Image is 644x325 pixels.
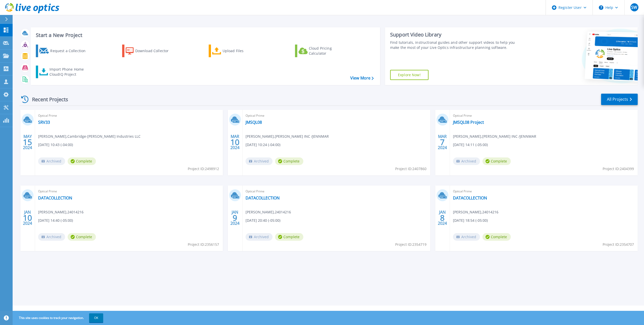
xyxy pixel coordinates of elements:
a: View More [350,76,374,80]
div: JAN 2024 [438,209,447,227]
span: 9 [233,216,237,220]
span: 7 [440,140,445,144]
div: Import Phone Home CloudIQ Project [49,67,89,77]
div: MAR 2024 [230,133,240,151]
div: JAN 2024 [230,209,240,227]
span: Archived [453,157,480,165]
span: Archived [453,233,480,241]
span: Project ID: 2407860 [395,166,426,172]
a: Cloud Pricing Calculator [295,45,351,57]
span: 10 [230,140,239,144]
span: [DATE] 18:54 (-05:00) [453,218,488,223]
a: DATACOLLECTION [38,195,72,200]
span: [DATE] 14:11 (-05:00) [453,142,488,148]
div: Request a Collection [50,46,91,56]
div: MAY 2024 [23,133,32,151]
a: All Projects [601,94,638,105]
span: 15 [23,140,32,144]
span: Project ID: 2356157 [188,242,219,247]
span: Project ID: 2354707 [603,242,634,247]
div: Download Collector [135,46,176,56]
span: Complete [275,157,303,165]
div: Recent Projects [19,93,75,106]
span: [DATE] 10:24 (-04:00) [246,142,280,148]
a: Request a Collection [36,45,92,57]
a: Upload Files [209,45,265,57]
span: Complete [275,233,303,241]
span: [DATE] 20:40 (-05:00) [246,218,280,223]
div: JAN 2024 [23,209,32,227]
span: Archived [38,157,65,165]
h3: Start a New Project [36,32,373,38]
span: [PERSON_NAME] , Cambridge-[PERSON_NAME] Industries LLC [38,134,141,139]
span: Project ID: 2354719 [395,242,426,247]
a: Explore Now! [390,70,428,80]
span: [PERSON_NAME] , [PERSON_NAME] INC /JENNMAR [453,134,536,139]
span: Optical Prime [38,189,220,194]
span: 8 [440,216,445,220]
a: Download Collector [122,45,178,57]
span: Archived [38,233,65,241]
a: JMSQL08 [246,120,262,125]
span: [DATE] 14:40 (-05:00) [38,218,73,223]
span: Project ID: 2404399 [603,166,634,172]
span: Complete [68,157,96,165]
button: OK [89,313,103,322]
span: Complete [68,233,96,241]
span: [PERSON_NAME] , 24014216 [38,209,84,215]
a: DATACOLLECTION [453,195,487,200]
span: [PERSON_NAME] , [PERSON_NAME] INC /JENNMAR [246,134,329,139]
a: DATACOLLECTION [246,195,280,200]
span: [PERSON_NAME] , 24014216 [453,209,498,215]
span: [DATE] 10:43 (-04:00) [38,142,73,148]
span: Optical Prime [246,113,427,118]
div: Find tutorials, instructional guides and other support videos to help you make the most of your L... [390,40,521,50]
span: Optical Prime [38,113,220,118]
span: SW [631,5,637,9]
a: JMSQL08 Project [453,120,484,125]
span: [PERSON_NAME] , 24014216 [246,209,291,215]
span: Complete [482,157,511,165]
span: Complete [482,233,511,241]
span: Optical Prime [453,189,635,194]
a: SRV33 [38,120,50,125]
span: Optical Prime [453,113,635,118]
span: Archived [246,233,273,241]
span: 10 [23,216,32,220]
div: Cloud Pricing Calculator [309,46,349,56]
span: This site uses cookies to track your navigation. [14,313,103,322]
div: Upload Files [223,46,263,56]
span: Optical Prime [246,189,427,194]
span: Archived [246,157,273,165]
span: Project ID: 2498912 [188,166,219,172]
div: MAR 2024 [438,133,447,151]
div: Support Video Library [390,31,521,38]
